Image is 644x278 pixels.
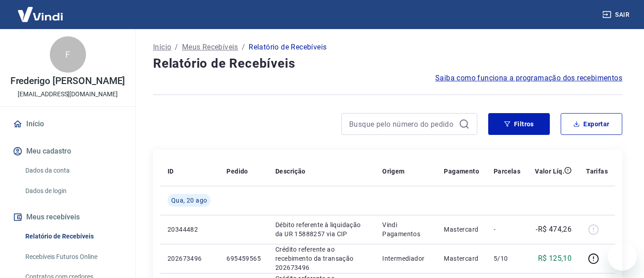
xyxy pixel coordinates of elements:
p: Descrição [275,167,306,176]
p: Parcelas [494,167,520,176]
button: Exportar [561,113,622,135]
p: / [242,42,245,53]
h4: Relatório de Recebíveis [153,55,622,73]
a: Recebíveis Futuros Online [22,248,125,266]
button: Meu cadastro [11,141,125,161]
p: 5/10 [494,254,520,263]
p: Tarifas [586,167,608,176]
button: Filtros [488,113,550,135]
p: Pedido [226,167,248,176]
div: F [50,36,86,73]
p: Pagamento [444,167,479,176]
p: -R$ 474,26 [536,224,572,235]
p: 695459565 [226,254,261,263]
p: Intermediador [382,254,429,263]
span: Qua, 20 ago [171,196,207,205]
a: Meus Recebíveis [182,42,238,53]
a: Dados da conta [22,161,125,180]
a: Início [11,114,125,134]
p: Mastercard [444,254,479,263]
img: Vindi [11,0,70,28]
a: Dados de login [22,182,125,200]
iframe: Botão para abrir a janela de mensagens [608,242,637,271]
a: Saiba como funciona a programação dos recebimentos [435,73,622,84]
p: 20344482 [168,225,212,234]
p: Mastercard [444,225,479,234]
p: 202673496 [168,254,212,263]
a: Relatório de Recebíveis [22,227,125,246]
p: / [175,42,178,53]
p: Origem [382,167,404,176]
p: ID [168,167,174,176]
p: Débito referente à liquidação da UR 15888257 via CIP [275,220,368,238]
p: Frederigo [PERSON_NAME] [10,76,125,86]
p: R$ 125,10 [538,253,572,264]
p: - [494,225,520,234]
p: Valor Líq. [535,167,564,176]
a: Início [153,42,171,53]
input: Busque pelo número do pedido [349,117,455,131]
p: Crédito referente ao recebimento da transação 202673496 [275,245,368,272]
button: Meus recebíveis [11,207,125,227]
p: Relatório de Recebíveis [249,42,327,53]
button: Sair [601,6,633,23]
p: [EMAIL_ADDRESS][DOMAIN_NAME] [18,89,118,99]
p: Vindi Pagamentos [382,220,429,238]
